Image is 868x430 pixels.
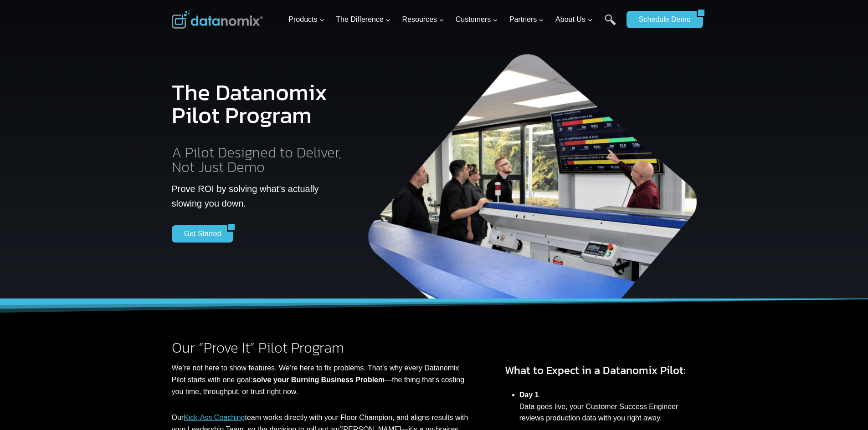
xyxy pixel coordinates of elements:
a: Search [605,14,616,35]
strong: solve your Burning Business Problem [252,376,385,384]
nav: Primary Navigation [285,5,622,35]
p: Prove ROI by solving what’s actually slowing you down. [172,182,348,211]
span: Partners [509,14,544,25]
span: About Us [555,14,593,25]
p: We’re not here to show features. We’re here to fix problems. That’s why every Datanomix Pilot sta... [172,362,468,397]
img: The Datanomix Production Monitoring Pilot Program [363,46,704,299]
a: Kick-Ass Coaching [184,414,245,421]
span: The Difference [336,14,391,25]
h2: Our “Prove It” Pilot Program [172,340,468,355]
h3: What to Expect in a Datanomix Pilot: [505,362,697,379]
strong: Day 1 [519,391,539,399]
img: Datanomix [172,10,263,29]
a: Schedule Demo [627,11,697,28]
h1: The Datanomix Pilot Program [172,74,348,134]
li: Data goes live, your Customer Success Engineer reviews production data with you right away. [519,384,697,429]
span: Products [288,14,324,25]
a: Get Started [172,225,227,243]
h2: A Pilot Designed to Deliver, Not Just Demo [172,145,348,174]
span: Resources [402,14,444,25]
span: Customers [456,14,498,25]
